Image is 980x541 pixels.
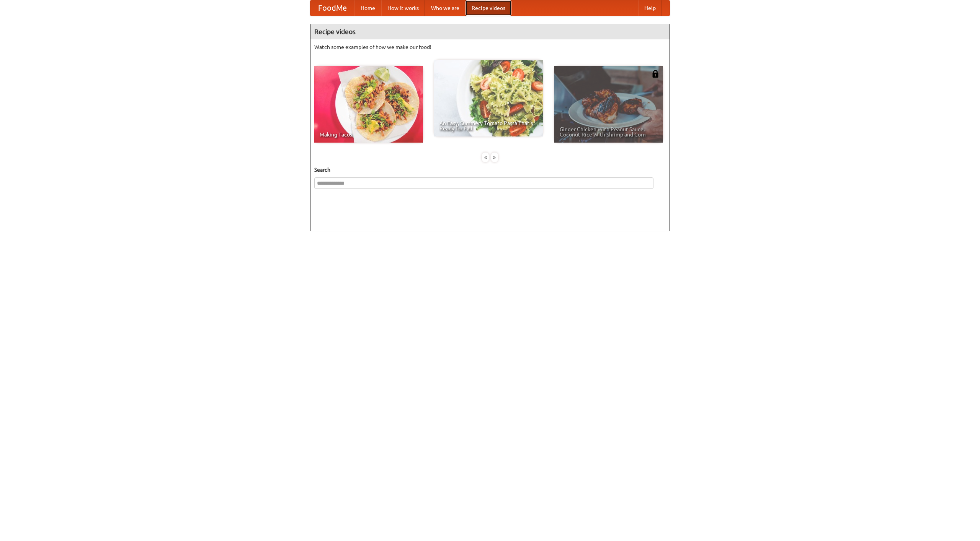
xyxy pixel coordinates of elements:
h4: Recipe videos [310,24,670,39]
a: Home [354,0,381,16]
div: » [491,153,498,162]
p: Watch some examples of how we make our food! [314,43,666,51]
a: How it works [381,0,425,16]
img: 483408.png [652,70,659,78]
span: An Easy, Summery Tomato Pasta That's Ready for Fall [439,120,537,131]
a: Making Tacos [314,66,423,143]
a: Recipe videos [465,0,511,16]
a: FoodMe [310,0,354,16]
div: « [482,153,489,162]
a: An Easy, Summery Tomato Pasta That's Ready for Fall [434,60,543,136]
span: Making Tacos [320,132,418,137]
h5: Search [314,166,666,174]
a: Who we are [425,0,465,16]
a: Help [638,0,662,16]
